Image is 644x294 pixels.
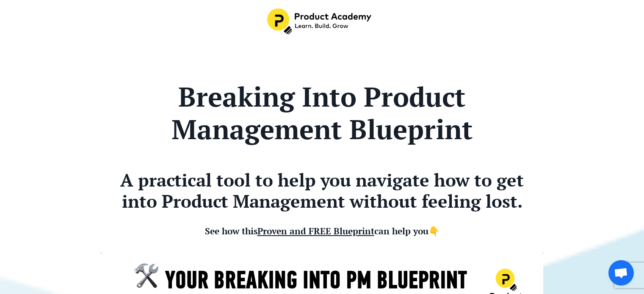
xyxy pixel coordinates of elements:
[171,79,473,147] b: Breaking Into Product Management Blueprint
[120,168,524,213] b: A practical tool to help you navigate how to get into Product Management without feeling lost.
[257,225,374,237] span: Proven and FREE Blueprint
[608,260,634,286] a: Open chat
[267,8,373,35] img: Header Logo
[101,215,543,236] h5: See how this can help you👇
